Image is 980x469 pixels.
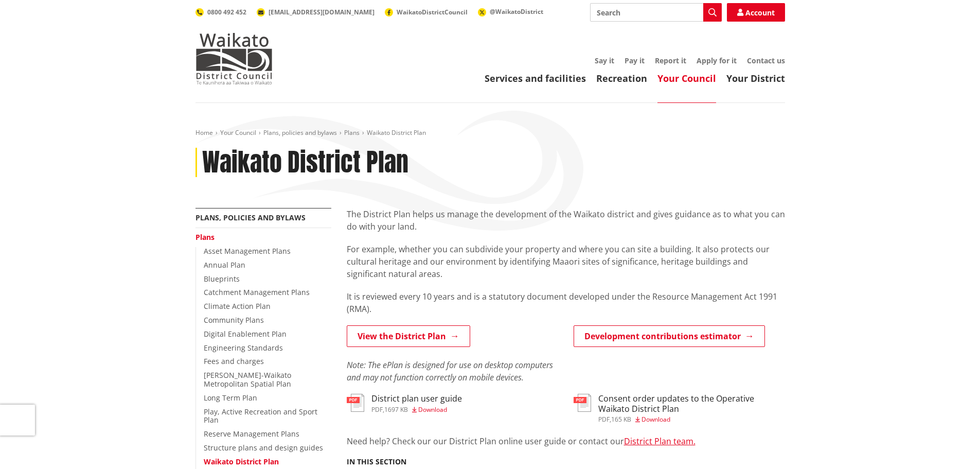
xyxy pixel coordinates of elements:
a: Your District [726,72,785,84]
div: , [371,407,462,413]
a: Recreation [596,72,647,84]
a: Consent order updates to the Operative Waikato District Plan pdf,165 KB Download [574,394,785,422]
a: Asset Management Plans [204,246,291,256]
a: Report it [655,56,686,65]
h3: Consent order updates to the Operative Waikato District Plan [598,394,785,413]
em: Note: The ePlan is designed for use on desktop computers and may not function correctly on mobile... [347,359,553,383]
a: [PERSON_NAME]-Waikato Metropolitan Spatial Plan [204,370,291,389]
input: Search input [590,3,722,22]
a: Say it [595,56,614,65]
img: document-pdf.svg [347,394,364,412]
a: Plans [195,232,215,242]
a: Pay it [625,56,645,65]
a: Blueprints [204,274,240,284]
a: Plans, policies and bylaws [195,213,306,222]
span: Download [642,415,670,424]
a: Long Term Plan [204,393,257,403]
span: 1697 KB [384,405,408,414]
h5: In this section [347,458,406,466]
a: Community Plans [204,315,264,325]
span: 165 KB [611,415,631,424]
span: [EMAIL_ADDRESS][DOMAIN_NAME] [269,8,375,16]
a: WaikatoDistrictCouncil [385,8,468,16]
a: Apply for it [697,56,737,65]
p: The District Plan helps us manage the development of the Waikato district and gives guidance as t... [347,208,785,233]
a: Structure plans and design guides [204,443,323,453]
a: @WaikatoDistrict [478,7,543,16]
a: Plans [344,128,360,137]
span: WaikatoDistrictCouncil [397,8,468,16]
span: pdf [371,405,383,414]
a: Contact us [747,56,785,65]
span: 0800 492 452 [207,8,246,16]
p: It is reviewed every 10 years and is a statutory document developed under the Resource Management... [347,290,785,315]
span: Waikato District Plan [367,128,426,137]
a: Catchment Management Plans [204,287,310,297]
a: [EMAIL_ADDRESS][DOMAIN_NAME] [257,8,375,16]
a: Your Council [220,128,256,137]
span: Download [418,405,447,414]
img: document-pdf.svg [574,394,591,412]
a: View the District Plan [347,325,470,347]
a: Plans, policies and bylaws [263,128,337,137]
a: Account [727,3,785,22]
a: Fees and charges [204,356,264,366]
nav: breadcrumb [195,129,785,137]
a: Engineering Standards [204,343,283,353]
h1: Waikato District Plan [202,148,408,178]
a: Play, Active Recreation and Sport Plan [204,407,317,425]
div: , [598,416,785,423]
a: Development contributions estimator [574,325,765,347]
a: Climate Action Plan [204,301,271,311]
a: Home [195,128,213,137]
p: For example, whether you can subdivide your property and where you can site a building. It also p... [347,243,785,280]
p: Need help? Check our our District Plan online user guide or contact our [347,435,785,447]
a: Annual Plan [204,260,245,270]
a: Reserve Management Plans [204,429,299,439]
a: Waikato District Plan [204,457,279,466]
h3: District plan user guide [371,394,462,404]
a: Digital Enablement Plan [204,329,287,339]
img: Waikato District Council - Te Kaunihera aa Takiwaa o Waikato [195,33,273,84]
a: Services and facilities [485,72,586,84]
a: District Plan team. [624,436,696,447]
a: District plan user guide pdf,1697 KB Download [347,394,462,412]
a: Your Council [657,72,716,84]
span: pdf [598,415,610,424]
span: @WaikatoDistrict [490,7,543,16]
a: 0800 492 452 [195,8,246,16]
